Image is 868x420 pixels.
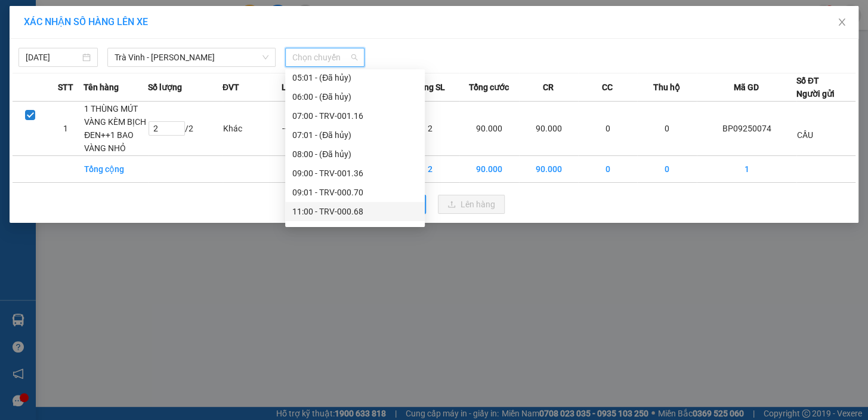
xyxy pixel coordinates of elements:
[292,109,418,122] div: 07:00 - TRV-001.16
[48,102,84,156] td: 1
[292,167,418,180] div: 09:00 - TRV-001.36
[519,156,578,183] td: 90.000
[469,81,509,94] span: Tổng cước
[543,81,554,94] span: CR
[148,102,223,156] td: / 2
[415,81,445,94] span: Tổng SL
[148,81,182,94] span: Số lượng
[24,16,148,27] span: XÁC NHẬN SỐ HÀNG LÊN XE
[837,17,847,27] span: close
[292,128,418,142] div: 07:01 - (Đã hủy)
[292,205,418,218] div: 11:00 - TRV-000.68
[292,48,357,66] span: Chọn chuyến
[5,65,88,76] span: 0792232550 -
[438,195,505,214] button: uploadLên hàng
[84,102,148,156] td: 1 THÙNG MÚT VÀNG KÈM BỊCH ĐEN++1 BAO VÀNG NHỎ
[734,81,759,94] span: Mã GD
[24,23,168,35] span: VP [GEOGRAPHIC_DATA] -
[5,40,174,63] p: NHẬN:
[292,148,418,161] div: 08:00 - (Đã hủy)
[796,74,835,100] div: Số ĐT Người gửi
[223,102,282,156] td: Khác
[84,156,148,183] td: Tổng cộng
[653,81,680,94] span: Thu hộ
[84,81,119,94] span: Tên hàng
[282,81,319,94] span: Loại hàng
[459,102,518,156] td: 90.000
[262,54,269,61] span: down
[578,156,637,183] td: 0
[697,156,796,183] td: 1
[292,71,418,84] div: 05:01 - (Đã hủy)
[459,156,518,183] td: 90.000
[282,102,341,156] td: ---
[637,156,696,183] td: 0
[223,81,239,94] span: ĐVT
[400,102,459,156] td: 2
[136,23,168,35] span: TRANG
[637,102,696,156] td: 0
[115,48,268,66] span: Trà Vinh - Hồ Chí Minh
[825,6,858,39] button: Close
[5,23,174,35] p: GỬI:
[400,156,459,183] td: 2
[5,78,29,89] span: GIAO:
[26,51,80,64] input: 15/09/2025
[5,40,120,63] span: VP [PERSON_NAME] ([GEOGRAPHIC_DATA])
[292,224,418,237] div: 11:01 (TC) - TRV-000.78
[58,81,73,94] span: STT
[292,186,418,199] div: 09:01 - TRV-000.70
[292,90,418,103] div: 06:00 - (Đã hủy)
[697,102,796,156] td: BP09250074
[578,102,637,156] td: 0
[519,102,578,156] td: 90.000
[602,81,613,94] span: CC
[797,130,813,140] span: CẦU
[64,65,88,76] span: CHẢY
[40,7,138,18] strong: BIÊN NHẬN GỬI HÀNG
